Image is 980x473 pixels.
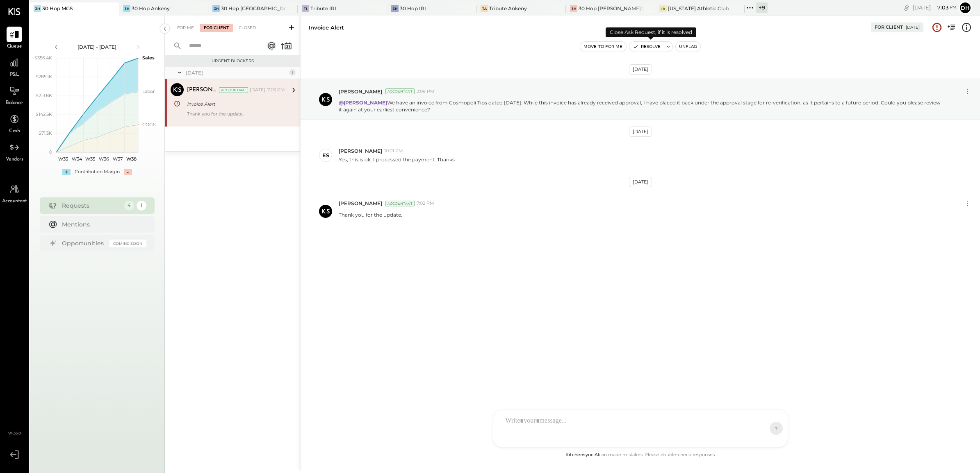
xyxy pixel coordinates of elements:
[75,169,120,175] div: Contribution Margin
[384,148,403,154] span: 10:01 PM
[875,24,903,31] div: For Client
[629,127,652,137] div: [DATE]
[34,5,41,12] div: 3H
[42,5,73,12] div: 30 Hop MGS
[124,169,132,175] div: -
[959,1,972,14] button: Dh
[668,5,729,12] div: [US_STATE] Athletic Club
[142,88,155,94] text: Labor
[71,156,82,162] text: W34
[250,87,285,93] div: [DATE], 7:03 PM
[99,156,109,162] text: W36
[385,88,415,94] div: Accountant
[187,111,285,122] div: Thank you for the update.
[39,130,52,136] text: $71.3K
[322,152,329,159] div: ES
[339,147,382,154] span: [PERSON_NAME]
[339,100,387,106] strong: @[PERSON_NAME]
[339,88,382,95] span: [PERSON_NAME]
[7,43,22,50] span: Queue
[62,239,105,247] div: Opportunities
[0,83,28,107] a: Balance
[310,5,337,12] div: Tribute IRL
[186,69,287,76] div: [DATE]
[173,24,198,32] div: For Me
[339,211,402,225] p: Thank you for the update.
[0,111,28,135] a: Cash
[36,93,52,98] text: $213.8K
[137,201,146,210] div: 1
[221,5,285,12] div: 30 Hop [GEOGRAPHIC_DATA]
[187,86,217,94] div: [PERSON_NAME]
[339,99,942,113] p: We have an invoice from Cosmopoli Tips dated [DATE]. While this invoice has already received appr...
[629,64,652,75] div: [DATE]
[629,42,664,52] button: Resolve
[6,100,23,107] span: Balance
[212,5,220,12] div: 3H
[629,177,652,187] div: [DATE]
[309,24,344,32] div: Invoice Alert
[6,156,23,163] span: Vendors
[142,122,156,127] text: COGS
[339,200,382,207] span: [PERSON_NAME]
[756,2,768,13] div: + 9
[62,201,120,210] div: Requests
[579,5,643,12] div: 30 Hop [PERSON_NAME] Summit
[0,181,28,205] a: Accountant
[36,111,52,117] text: $142.5K
[289,69,296,76] div: 1
[570,5,577,12] div: 3H
[58,156,68,162] text: W33
[169,58,296,64] div: Urgent Blockers
[0,55,28,79] a: P&L
[0,140,28,163] a: Vendors
[391,5,399,12] div: 3H
[0,27,28,50] a: Queue
[219,87,248,93] div: Accountant
[62,220,142,229] div: Mentions
[36,74,52,79] text: $285.1K
[126,156,136,162] text: W38
[606,27,696,37] div: Close Ask Request, if it is resolved
[400,5,427,12] div: 30 Hop IRL
[302,5,309,12] div: TI
[49,149,52,155] text: 0
[109,240,146,247] div: Coming Soon
[62,169,71,175] div: +
[200,24,233,32] div: For Client
[85,156,95,162] text: W35
[481,5,488,12] div: TA
[62,43,132,50] div: [DATE] - [DATE]
[676,42,700,52] button: Unflag
[187,100,283,108] div: Invoice Alert
[142,55,155,61] text: Sales
[580,42,626,52] button: Move to for me
[659,5,667,12] div: IA
[903,3,911,12] div: copy link
[906,25,920,30] div: [DATE]
[10,71,19,79] span: P&L
[9,128,20,135] span: Cash
[417,88,435,95] span: 2:09 PM
[235,24,260,32] div: Closed
[34,55,52,61] text: $356.4K
[2,198,27,205] span: Accountant
[339,156,455,163] p: Yes, this is ok. I processed the payment. Thanks
[489,5,527,12] div: Tribute Ankeny
[113,156,123,162] text: W37
[132,5,170,12] div: 30 Hop Ankeny
[385,201,415,206] div: Accountant
[124,201,134,210] div: 4
[913,4,957,11] div: [DATE]
[417,200,434,207] span: 7:02 PM
[123,5,130,12] div: 3H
